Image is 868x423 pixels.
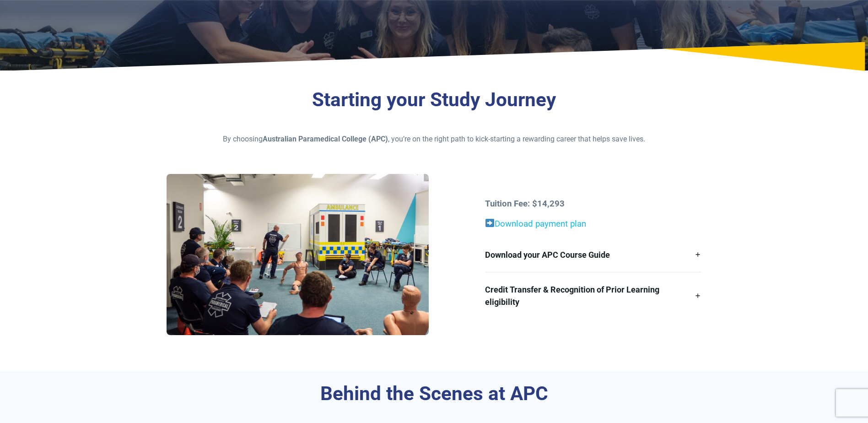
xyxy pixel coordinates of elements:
[485,219,494,228] img: ➡️
[167,88,702,112] h3: Starting your Study Journey
[485,238,701,272] a: Download your APC Course Guide
[495,219,586,229] a: Download payment plan
[485,272,701,319] a: Credit Transfer & Recognition of Prior Learning eligibility
[263,135,388,143] strong: Australian Paramedical College (APC)
[485,199,565,209] strong: Tuition Fee: $14,293
[167,134,702,145] p: By choosing , you’re on the right path to kick-starting a rewarding career that helps save lives.
[167,382,702,406] h3: Behind the Scenes at APC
